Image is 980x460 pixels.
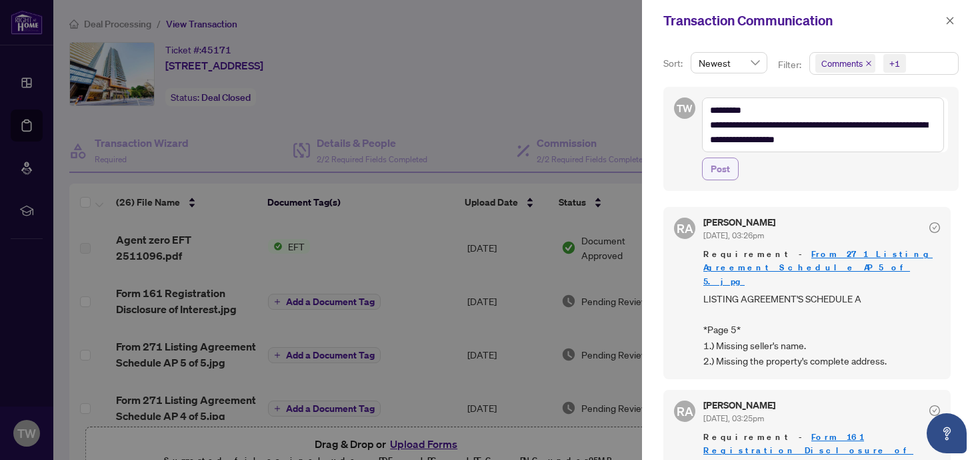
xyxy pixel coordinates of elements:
span: RA [677,219,693,238]
span: RA [677,402,693,421]
span: Comments [815,54,875,73]
span: Requirement - [703,248,940,288]
div: Transaction Communication [663,11,941,31]
span: close [945,16,955,25]
h5: [PERSON_NAME] [703,218,775,227]
span: check-circle [929,222,940,233]
p: Filter: [778,57,803,72]
span: Newest [699,53,759,73]
a: From 271 Listing Agreement Schedule AP 5 of 5.jpg [703,248,933,286]
div: +1 [889,57,900,70]
span: close [865,60,872,67]
span: [DATE], 03:25pm [703,413,764,423]
p: Sort: [663,56,685,71]
button: Open asap [927,413,967,453]
span: LISTING AGREEMENT'S SCHEDULE A *Page 5* 1.) Missing seller's name. 2.) Missing the property's com... [703,291,940,369]
button: Post [702,158,739,180]
span: TW [677,100,693,116]
span: Comments [821,57,863,70]
span: [DATE], 03:26pm [703,230,764,240]
h5: [PERSON_NAME] [703,401,775,410]
span: check-circle [929,405,940,416]
span: Post [711,158,730,180]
